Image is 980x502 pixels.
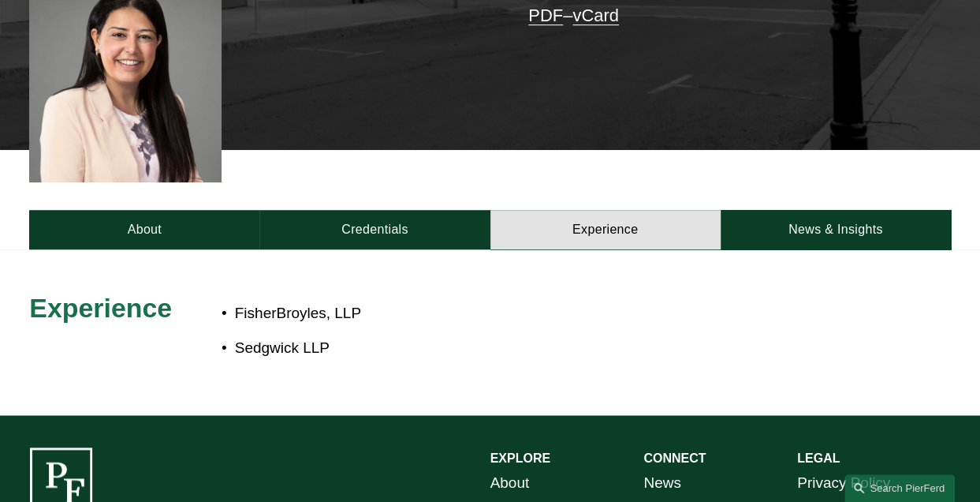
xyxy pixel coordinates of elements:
a: Privacy Policy [797,470,890,496]
a: Search this site [844,474,955,502]
a: About [29,210,259,249]
strong: LEGAL [797,451,840,465]
p: Sedgwick LLP [235,335,836,362]
a: Experience [490,210,721,249]
a: News & Insights [721,210,951,249]
strong: CONNECT [643,451,706,465]
a: Credentials [259,210,490,249]
a: vCard [572,6,619,25]
span: Experience [29,293,172,323]
a: PDF [528,6,563,25]
p: FisherBroyles, LLP [235,300,836,327]
strong: EXPLORE [490,451,550,465]
a: About [490,470,530,496]
a: News [643,470,680,496]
